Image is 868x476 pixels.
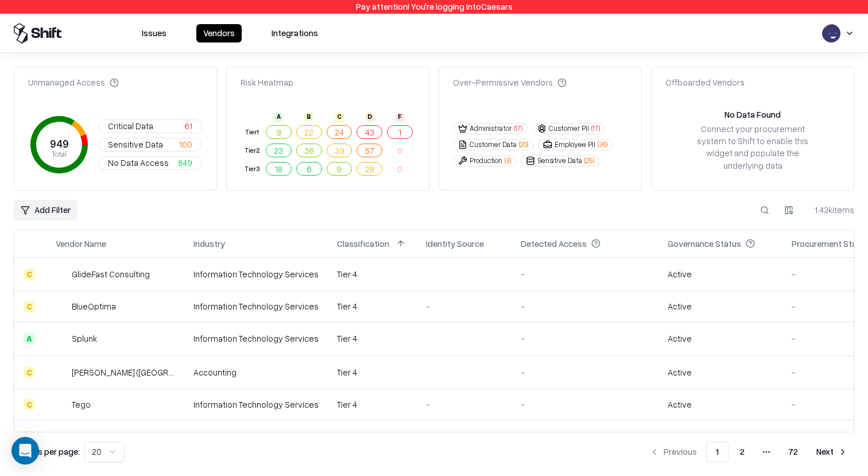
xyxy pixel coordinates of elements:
button: Customer Data(20) [453,139,533,150]
button: Sensitive Data(25) [521,155,599,167]
button: 1 [387,125,413,139]
button: 2 [731,442,754,462]
div: C [24,269,35,280]
button: 39 [327,144,352,157]
img: Light & Wonder [56,431,67,442]
div: - [521,268,649,280]
div: - [521,398,649,411]
div: - [521,431,649,443]
div: C [24,366,35,378]
span: 849 [178,157,192,169]
button: 23 [266,144,292,157]
div: Active [668,300,692,312]
img: okta.com [442,429,454,441]
div: Active [668,366,692,378]
span: ( 36 ) [598,140,607,149]
span: No Data Access [108,157,169,169]
tspan: Total [52,149,67,158]
img: entra.microsoft.com [426,429,437,441]
div: GlideFast Consulting [72,268,150,280]
div: Information Technology Services [193,300,319,312]
div: - [521,300,649,312]
button: Sensitive Data100 [98,138,202,152]
span: ( 20 ) [519,140,528,149]
div: Gambling Casinos [193,431,319,443]
button: 57 [356,144,382,157]
div: Offboarded Vendors [665,76,745,88]
button: 1 [706,442,728,462]
div: Active [668,332,692,345]
div: - [426,300,502,312]
div: Identity Source [426,238,484,250]
button: 9 [266,125,292,139]
img: Tego [56,398,67,410]
div: Over-Permissive Vendors [453,76,567,88]
div: C [24,301,35,312]
button: 24 [327,125,352,139]
button: Production(3) [453,155,516,167]
div: Tier 2 [243,146,261,156]
div: Governance Status [668,238,741,250]
span: Sensitive Data [108,138,163,150]
span: ( 17 ) [514,123,522,133]
button: Critical Data61 [98,119,202,133]
div: Active [668,431,692,443]
div: C [335,113,344,122]
button: 22 [296,125,322,139]
div: Classification [337,238,389,250]
div: C [24,431,35,442]
img: BlueOptima [56,301,67,312]
button: 43 [356,125,382,139]
div: Tier 4 [337,366,408,378]
div: Industry [193,238,225,250]
button: Integrations [265,24,325,42]
nav: pagination [643,442,854,462]
div: Active [668,268,692,280]
div: 1.43k items [808,204,854,216]
span: 61 [184,120,192,132]
div: Information Technology Services [193,398,319,411]
img: Splunk [56,333,67,345]
span: Critical Data [108,120,153,132]
div: A [24,333,35,345]
button: 72 [779,442,807,462]
div: Risk Heatmap [241,76,293,88]
button: Next [809,442,854,462]
div: No Data Found [724,109,781,121]
div: Open Intercom Messenger [11,437,39,465]
div: Tier 4 [337,332,408,345]
img: entra.microsoft.com [426,365,437,377]
div: Tier 4 [337,300,408,312]
div: Tier 3 [243,164,261,174]
div: - [521,332,649,345]
button: Employee PII(36) [538,139,613,150]
span: ( 3 ) [505,156,511,165]
div: Unmanaged Access [28,76,119,88]
div: Vendor Name [56,238,106,250]
button: Issues [135,24,173,42]
span: 100 [179,138,192,150]
div: Tier 4 [337,431,408,443]
div: - [521,366,649,378]
button: 18 [266,162,292,176]
div: Tier 4 [337,268,408,280]
button: Customer PII(17) [532,123,605,134]
span: ( 25 ) [584,156,594,165]
div: [PERSON_NAME] ([GEOGRAPHIC_DATA]) [72,366,175,378]
img: okta.com [426,331,437,343]
div: Tier 4 [337,398,408,411]
img: GlideFast Consulting [56,269,67,280]
div: C [24,398,35,410]
div: Tier 1 [243,127,261,137]
div: Detected Access [521,238,587,250]
div: Tego [72,398,91,411]
div: D [365,113,374,122]
div: A [274,113,283,122]
div: BlueOptima [72,300,116,312]
div: F [396,113,405,122]
div: B [304,113,313,122]
div: Information Technology Services [193,268,319,280]
img: entra.microsoft.com [426,267,437,278]
button: 28 [356,162,382,176]
div: Information Technology Services [193,332,319,345]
